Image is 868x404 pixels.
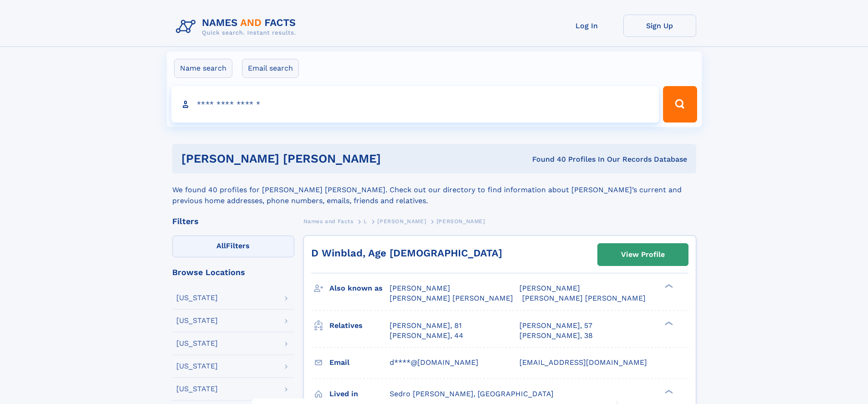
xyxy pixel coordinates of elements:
div: Browse Locations [172,268,294,276]
div: [US_STATE] [176,385,218,393]
a: [PERSON_NAME], 81 [390,321,462,331]
input: search input [171,86,659,123]
h3: Email [329,355,390,370]
div: View Profile [621,244,665,265]
div: [US_STATE] [176,317,218,324]
a: Log In [550,15,623,37]
span: [PERSON_NAME] [PERSON_NAME] [390,294,513,302]
div: ❯ [663,389,673,394]
div: [US_STATE] [176,340,218,347]
span: [PERSON_NAME] [437,218,485,225]
label: Name search [174,59,232,78]
span: [PERSON_NAME] [PERSON_NAME] [522,294,646,302]
img: Logo Names and Facts [172,15,303,39]
a: [PERSON_NAME] [377,215,426,227]
label: Filters [172,235,294,257]
div: ❯ [663,283,673,289]
div: Found 40 Profiles In Our Records Database [457,154,687,164]
button: Search Button [663,86,697,123]
h3: Relatives [329,318,390,333]
a: Names and Facts [303,215,354,227]
span: L [364,218,367,225]
a: View Profile [598,244,688,266]
a: [PERSON_NAME], 38 [519,331,593,341]
div: Filters [172,217,294,225]
a: L [364,215,367,227]
a: [PERSON_NAME], 44 [390,331,463,341]
h3: Lived in [329,386,390,402]
div: ❯ [663,320,673,326]
a: [PERSON_NAME], 57 [519,321,592,331]
span: All [216,241,226,250]
h3: Also known as [329,281,390,296]
div: [US_STATE] [176,363,218,370]
label: Email search [242,59,299,78]
span: [PERSON_NAME] [377,218,426,225]
span: [PERSON_NAME] [390,284,450,292]
span: Sedro [PERSON_NAME], [GEOGRAPHIC_DATA] [390,389,554,398]
span: [PERSON_NAME] [519,284,580,292]
span: [EMAIL_ADDRESS][DOMAIN_NAME] [519,358,647,367]
div: We found 40 profiles for [PERSON_NAME] [PERSON_NAME]. Check out our directory to find information... [172,174,696,206]
div: [US_STATE] [176,294,218,302]
a: Sign Up [623,15,696,37]
h1: [PERSON_NAME] [PERSON_NAME] [181,153,457,164]
a: D Winblad, Age [DEMOGRAPHIC_DATA] [311,247,502,259]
